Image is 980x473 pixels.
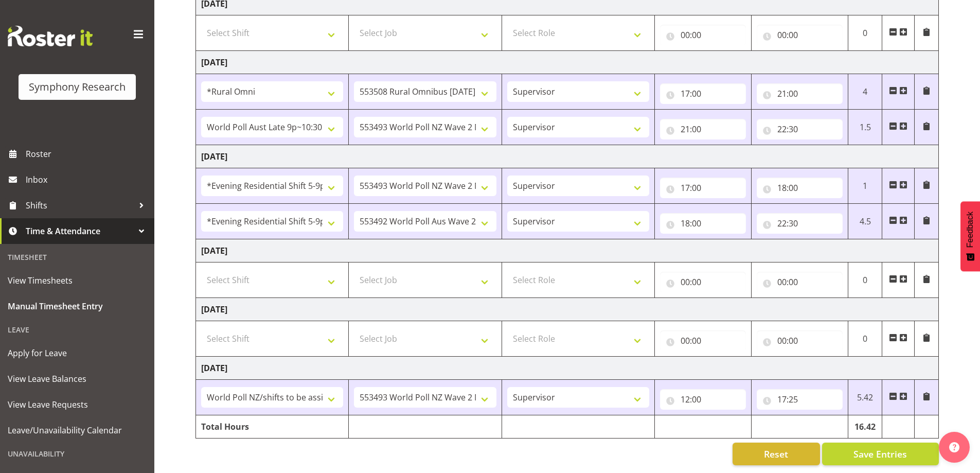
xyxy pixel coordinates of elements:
[8,273,147,288] span: View Timesheets
[848,15,882,51] td: 0
[3,392,152,417] a: View Leave Requests
[660,389,746,410] input: Click to select...
[757,25,843,45] input: Click to select...
[733,443,820,465] button: Reset
[660,213,746,234] input: Click to select...
[196,357,939,380] td: [DATE]
[8,371,147,387] span: View Leave Balances
[848,262,882,298] td: 0
[8,345,147,361] span: Apply for Leave
[757,83,843,104] input: Click to select...
[196,51,939,74] td: [DATE]
[949,442,959,452] img: help-xxl-2.png
[757,389,843,410] input: Click to select...
[29,79,126,95] div: Symphony Research
[26,223,134,239] span: Time & Attendance
[848,74,882,110] td: 4
[3,268,152,293] a: View Timesheets
[757,272,843,292] input: Click to select...
[764,447,788,461] span: Reset
[848,321,882,357] td: 0
[660,83,746,104] input: Click to select...
[8,299,147,314] span: Manual Timesheet Entry
[966,212,975,248] span: Feedback
[26,198,134,213] span: Shifts
[196,145,939,168] td: [DATE]
[757,178,843,198] input: Click to select...
[848,415,882,439] td: 16.42
[196,415,349,439] td: Total Hours
[8,26,93,46] img: Rosterit website logo
[660,330,746,351] input: Click to select...
[3,366,152,392] a: View Leave Balances
[660,25,746,45] input: Click to select...
[848,204,882,239] td: 4.5
[660,119,746,139] input: Click to select...
[196,239,939,262] td: [DATE]
[848,168,882,204] td: 1
[3,247,152,268] div: Timesheet
[960,201,980,271] button: Feedback - Show survey
[757,213,843,234] input: Click to select...
[3,293,152,319] a: Manual Timesheet Entry
[8,397,147,412] span: View Leave Requests
[660,178,746,198] input: Click to select...
[853,447,907,461] span: Save Entries
[848,380,882,415] td: 5.42
[26,172,149,187] span: Inbox
[3,417,152,443] a: Leave/Unavailability Calendar
[3,443,152,464] div: Unavailability
[848,110,882,145] td: 1.5
[757,330,843,351] input: Click to select...
[757,119,843,139] input: Click to select...
[822,443,939,465] button: Save Entries
[3,340,152,366] a: Apply for Leave
[3,319,152,340] div: Leave
[8,423,147,438] span: Leave/Unavailability Calendar
[660,272,746,292] input: Click to select...
[26,146,149,162] span: Roster
[196,298,939,321] td: [DATE]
